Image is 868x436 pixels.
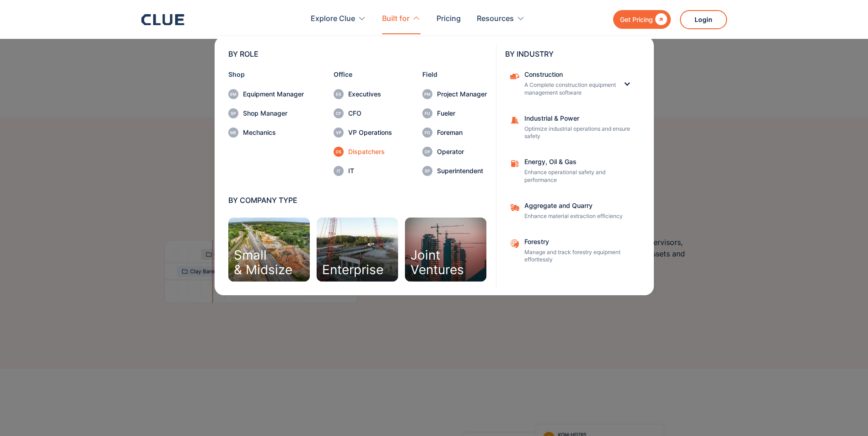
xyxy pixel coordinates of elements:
[334,147,392,157] a: Dispatchers
[510,202,520,213] img: Aggregate and Quarry
[653,14,667,25] div: 
[228,218,310,282] a: Small& Midsize
[410,248,464,277] div: Joint Ventures
[334,108,392,118] a: CFO
[348,110,392,117] div: CFO
[243,110,304,117] div: Shop Manager
[228,89,304,99] a: Equipment Manager
[524,169,634,184] p: Enhance operational safety and performance
[422,166,487,176] a: Superintendent
[680,10,727,29] a: Login
[477,5,525,33] div: Resources
[510,115,520,125] img: Construction cone icon
[524,159,634,165] div: Energy, Oil & Gas
[334,128,392,138] a: VP Operations
[348,91,392,97] div: Executives
[405,218,486,282] a: JointVentures
[228,197,487,204] div: BY COMPANY TYPE
[505,154,640,189] a: Energy, Oil & GasEnhance operational safety and performance
[505,50,640,58] div: BY INDUSTRY
[422,71,487,78] div: Field
[234,248,292,277] div: Small & Midsize
[524,213,634,220] p: Enhance material extraction efficiency
[524,249,634,264] p: Manage and track forestry equipment effortlessly
[422,89,487,99] a: Project Manager
[322,263,383,277] div: Enterprise
[505,67,622,101] a: ConstructionA Complete construction equipment management software
[228,128,304,138] a: Mechanics
[382,5,410,33] div: Built for
[524,115,634,122] div: Industrial & Power
[317,218,398,282] a: Enterprise
[141,34,727,295] nav: Built for
[505,67,640,101] div: ConstructionConstructionA Complete construction equipment management software
[311,5,355,33] div: Explore Clue
[505,111,640,145] a: Industrial & PowerOptimize industrial operations and ensure safety
[228,71,304,78] div: Shop
[382,5,421,33] div: Built for
[228,50,487,58] div: BY ROLE
[348,149,392,155] div: Dispatchers
[437,91,487,97] div: Project Manager
[228,108,304,118] a: Shop Manager
[613,10,671,29] a: Get Pricing
[348,168,392,174] div: IT
[311,5,366,33] div: Explore Clue
[243,129,304,136] div: Mechanics
[334,71,392,78] div: Office
[348,129,392,136] div: VP Operations
[243,91,304,97] div: Equipment Manager
[437,149,487,155] div: Operator
[422,128,487,138] a: Foreman
[334,166,392,176] a: IT
[524,239,634,245] div: Forestry
[477,5,514,33] div: Resources
[524,71,616,78] div: Construction
[437,110,487,117] div: Fueler
[524,202,634,209] div: Aggregate and Quarry
[505,234,640,269] a: ForestryManage and track forestry equipment effortlessly
[524,125,634,141] p: Optimize industrial operations and ensure safety
[334,89,392,99] a: Executives
[437,129,487,136] div: Foreman
[510,159,520,169] img: fleet fuel icon
[437,168,487,174] div: Superintendent
[505,198,640,225] a: Aggregate and QuarryEnhance material extraction efficiency
[510,71,520,81] img: Construction
[620,14,653,25] div: Get Pricing
[510,239,520,249] img: Aggregate and Quarry
[422,147,487,157] a: Operator
[422,108,487,118] a: Fueler
[437,5,461,33] a: Pricing
[524,81,616,97] p: A Complete construction equipment management software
